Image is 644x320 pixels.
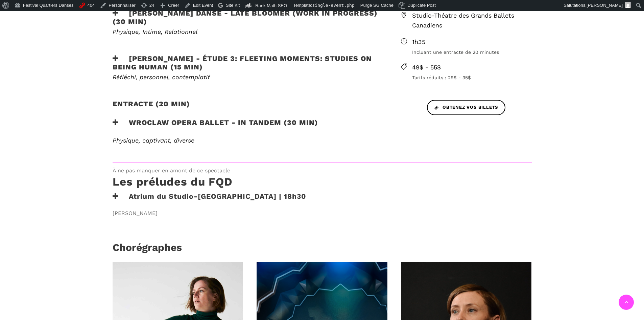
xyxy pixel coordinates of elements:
[113,166,532,175] span: À ne pas manquer en amont de ce spectacle
[113,241,182,258] h3: Chorégraphes
[113,100,190,116] h2: Entracte (20 min)
[113,118,318,135] h3: Wroclaw Opera Ballet - In Tandem (30 min)
[226,3,240,8] span: Site Kit
[412,48,532,56] span: Incluant une entracte de 20 minutes
[113,28,197,35] span: Physique, Intime, Relationnel
[434,104,498,111] span: Obtenez vos billets
[113,73,210,81] em: Réfléchi, personnel, contemplatif
[312,3,355,8] span: single-event.php
[113,175,233,192] h3: Les préludes du FQD
[587,3,623,8] span: [PERSON_NAME]
[412,74,532,81] span: Tarifs réduits : 29$ - 35$
[412,37,532,47] span: 1h35
[113,9,379,26] h3: [PERSON_NAME] Danse - Late bloomer (work in progress) (30 min)
[255,3,287,8] span: Rank Math SEO
[113,209,387,218] span: [PERSON_NAME]
[113,54,379,71] h3: [PERSON_NAME] - Étude 3: Fleeting moments: studies on being human (15 min)
[412,63,532,72] span: 49$ - 55$
[412,11,532,30] span: Studio-Théatre des Grands Ballets Canadiens
[113,192,306,209] h3: Atrium du Studio-[GEOGRAPHIC_DATA] | 18h30
[113,137,194,144] i: Physique, captivant, diverse
[427,100,505,115] a: Obtenez vos billets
